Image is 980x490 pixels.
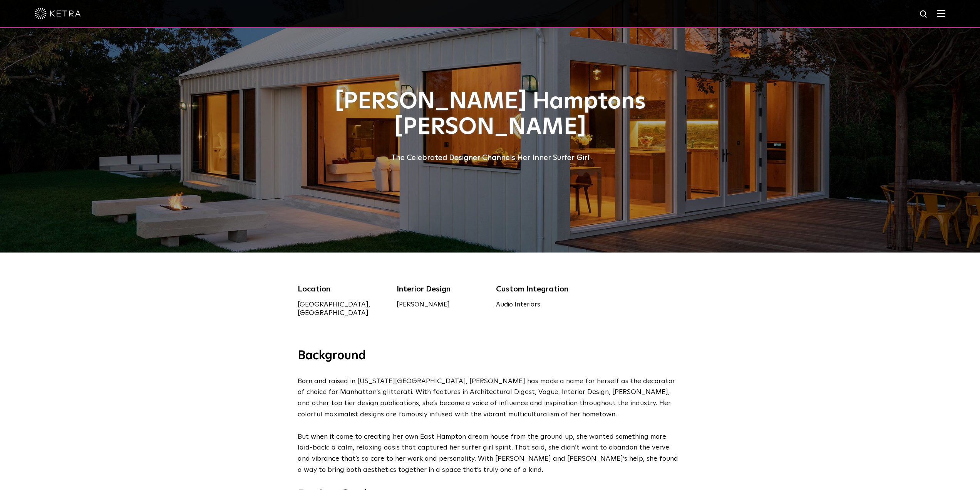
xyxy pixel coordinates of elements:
[298,89,683,140] h1: [PERSON_NAME] Hamptons [PERSON_NAME]
[496,283,584,295] div: Custom Integration
[298,283,385,295] div: Location
[397,283,484,295] div: Interior Design
[937,10,945,17] img: Hamburger%20Nav.svg
[298,376,679,476] p: Born and raised in [US_STATE][GEOGRAPHIC_DATA], [PERSON_NAME] has made a name for herself as the ...
[298,300,385,317] div: [GEOGRAPHIC_DATA], [GEOGRAPHIC_DATA]
[298,152,683,164] div: The Celebrated Designer Channels Her Inner Surfer Girl
[397,301,450,308] a: [PERSON_NAME]
[298,348,683,364] h3: Background
[496,301,540,308] a: Audio Interiors
[35,8,81,19] img: ketra-logo-2019-white
[919,10,929,19] img: search icon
